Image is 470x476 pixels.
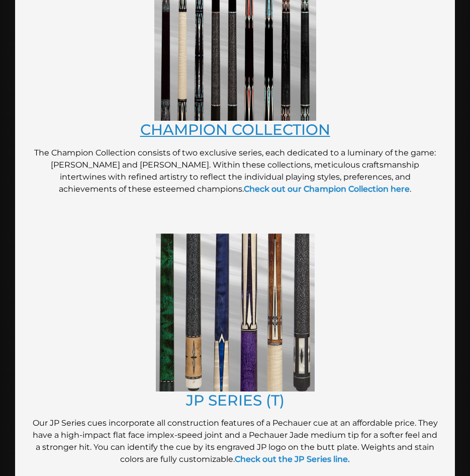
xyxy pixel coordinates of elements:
[186,391,285,409] a: JP SERIES (T)
[30,147,440,195] p: The Champion Collection consists of two exclusive series, each dedicated to a luminary of the gam...
[140,120,330,138] a: CHAMPION COLLECTION
[30,417,440,465] p: Our JP Series cues incorporate all construction features of a Pechauer cue at an affordable price...
[244,184,410,194] a: Check out our Champion Collection here
[235,454,350,464] a: Check out the JP Series line.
